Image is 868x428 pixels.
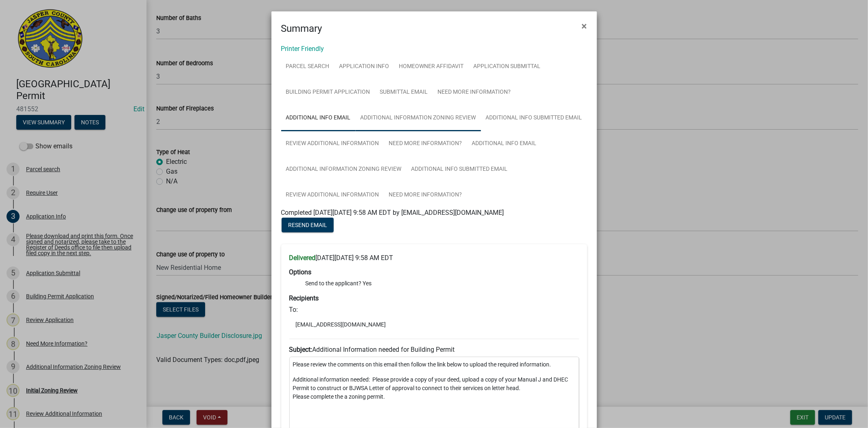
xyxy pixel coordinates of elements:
[281,54,335,80] a: Parcel search
[289,306,579,313] h6: To:
[288,222,327,228] span: Resend Email
[375,79,433,106] a: Submittal Email
[281,157,407,183] a: Additional Information Zoning Review
[407,157,513,183] a: Additional Info submitted Email
[384,131,467,157] a: Need More Information?
[281,79,375,106] a: Building Permit Application
[289,254,579,262] h6: [DATE][DATE] 9:58 AM EDT
[306,279,579,288] li: Send to the applicant? Yes
[289,346,313,353] strong: Subject:
[281,209,504,216] span: Completed [DATE][DATE] 9:58 AM EDT by [EMAIL_ADDRESS][DOMAIN_NAME]
[467,131,542,157] a: Additional info email
[289,346,579,353] h6: Additional Information needed for Building Permit
[356,105,481,131] a: Additional Information Zoning Review
[289,268,312,276] strong: Options
[281,45,324,53] a: Printer Friendly
[384,182,467,208] a: Need More Information?
[289,254,316,262] strong: Delivered
[469,54,546,80] a: Application Submittal
[289,294,319,302] strong: Recipients
[433,79,516,106] a: Need More Information?
[481,105,587,131] a: Additional Info submitted Email
[293,375,575,410] p: Additional information needed: Please provide a copy of your deed, upload a copy of your Manual J...
[575,15,594,38] button: Close
[335,54,394,80] a: Application Info
[281,182,384,208] a: Review Additional Information
[582,20,587,32] span: ×
[289,318,579,331] li: [EMAIL_ADDRESS][DOMAIN_NAME]
[281,21,322,36] h4: Summary
[282,218,334,232] button: Resend Email
[394,54,469,80] a: Homeowner Affidavit
[281,131,384,157] a: Review Additional Information
[293,360,575,369] p: Please review the comments on this email then follow the link below to upload the required inform...
[281,105,356,131] a: Additional info email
